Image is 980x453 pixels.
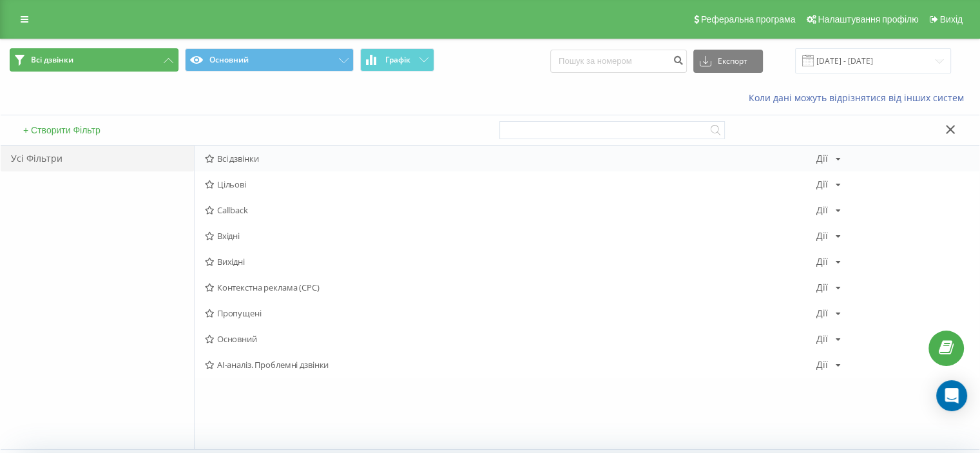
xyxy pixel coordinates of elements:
div: Дії [816,180,828,189]
span: Callback [205,206,816,215]
span: Графік [385,55,410,64]
div: Дії [816,360,828,369]
div: Дії [816,283,828,292]
div: Дії [816,206,828,215]
span: Всі дзвінки [205,154,816,163]
div: Усі Фільтри [1,146,194,171]
button: Основний [185,48,354,72]
button: Всі дзвінки [10,48,178,72]
span: Налаштування профілю [818,14,918,24]
div: Дії [816,309,828,318]
button: Експорт [693,50,763,73]
span: AI-аналіз. Проблемні дзвінки [205,360,816,369]
div: Open Intercom Messenger [936,380,967,411]
span: Вихід [940,14,963,24]
span: Реферальна програма [701,14,796,24]
input: Пошук за номером [550,50,687,73]
span: Вхідні [205,231,816,240]
div: Дії [816,257,828,266]
div: Дії [816,334,828,343]
span: Контекстна реклама (CPC) [205,283,816,292]
button: Закрити [941,124,960,137]
span: Основний [205,334,816,343]
button: + Створити Фільтр [19,124,104,136]
a: Коли дані можуть відрізнятися вiд інших систем [749,92,970,104]
span: Пропущені [205,309,816,318]
div: Дії [816,154,828,163]
span: Вихідні [205,257,816,266]
div: Дії [816,231,828,240]
button: Графік [360,48,434,72]
span: Всі дзвінки [31,55,73,65]
span: Цільові [205,180,816,189]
